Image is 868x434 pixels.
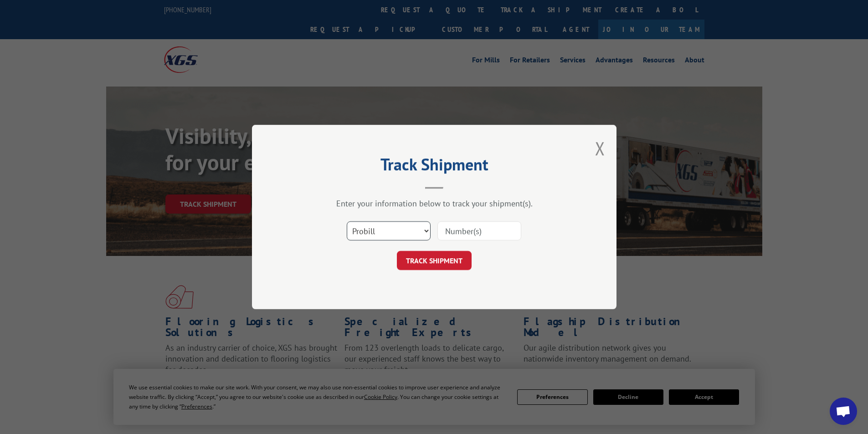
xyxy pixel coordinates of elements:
button: Close modal [595,136,605,160]
div: Enter your information below to track your shipment(s). [298,198,571,209]
button: TRACK SHIPMENT [397,251,472,270]
input: Number(s) [437,221,521,240]
a: Open chat [830,398,857,425]
h2: Track Shipment [298,158,571,175]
